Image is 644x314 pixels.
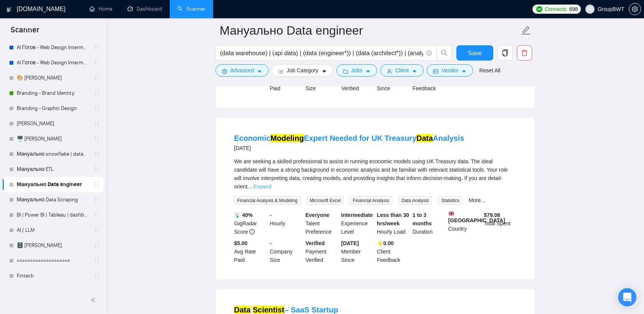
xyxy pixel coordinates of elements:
a: 🗄️ [PERSON_NAME] [17,238,89,253]
a: Reset All [479,66,500,75]
img: logo [6,3,12,16]
a: AI Готов - Web Design Intermediate минус Developer [17,40,89,55]
span: double-left [91,296,98,304]
a: AI / LLM [17,223,89,238]
input: Search Freelance Jobs... [220,48,423,58]
span: Connects: [545,5,567,13]
span: Advanced [230,66,254,75]
div: Payment Verified [304,239,340,264]
span: Financial Analysis & Modeling [234,196,301,205]
button: idcardVendorcaret-down [427,64,473,77]
span: Job Category [287,66,318,75]
span: holder [94,258,100,264]
img: 🇬🇧 [449,211,454,216]
span: bars [278,69,284,74]
div: Member Since [340,239,375,264]
button: delete [517,45,532,61]
a: Data Scientist– SaaS Startup [234,306,338,314]
span: setting [629,6,641,12]
button: copy [497,45,513,61]
span: holder [94,105,100,112]
mark: Modeling [271,134,304,142]
button: Save [456,45,493,61]
span: edit [521,26,531,35]
span: caret-down [461,69,467,74]
span: holder [94,75,100,81]
a: searchScanner [177,6,206,12]
span: holder [94,182,100,188]
span: Client [395,66,409,75]
span: Financial Analysis [350,196,392,205]
div: GigRadar Score [233,211,268,236]
span: Microsoft Excel [307,196,344,205]
b: Everyone [306,212,330,218]
div: Hourly Load [375,211,411,236]
a: EconomicModelingExpert Needed for UK TreasuryDataAnalysis [234,134,464,142]
a: Branding - Brand Identity [17,86,89,101]
span: caret-down [365,69,371,74]
a: 🖥️ [PERSON_NAME] [17,131,89,147]
div: Duration [411,211,447,236]
button: settingAdvancedcaret-down [215,64,269,77]
b: Less than 30 hrs/week [377,212,409,226]
button: setting [629,3,641,15]
span: holder [94,60,100,66]
b: ⭐️ 0.00 [377,240,394,246]
a: Мануально ETL [17,162,89,177]
mark: Data [234,306,250,314]
span: 698 [569,5,578,13]
span: caret-down [257,69,262,74]
div: Open Intercom Messenger [618,288,636,306]
span: caret-down [412,69,417,74]
a: BI | Power BI | Tableau | dashboard [17,207,89,223]
span: holder [94,242,100,249]
span: Jobs [351,66,363,75]
a: homeHome [89,6,112,12]
b: - [270,240,272,246]
span: delete [517,49,532,56]
span: holder [94,273,100,279]
span: holder [94,197,100,203]
button: barsJob Categorycaret-down [272,64,333,77]
a: ==================== [17,253,89,268]
span: Statistics [438,196,462,205]
span: copy [498,49,512,56]
a: AI Готов - Web Design Intermediate минус Development [17,55,89,70]
span: user [587,6,593,12]
b: [GEOGRAPHIC_DATA] [448,211,505,223]
div: Client Feedback [375,239,411,264]
span: user [387,69,392,74]
a: [PERSON_NAME]. [17,116,89,131]
a: dashboardDashboard [128,6,162,12]
div: Experience Level [340,211,375,236]
div: Avg Rate Paid [233,239,268,264]
a: Мануально snowflake | databricks [17,147,89,162]
a: setting [629,6,641,12]
input: Scanner name... [220,21,520,40]
span: holder [94,136,100,142]
span: holder [94,90,100,96]
a: Мануально Data Scraping [17,192,89,207]
a: Branding - Graphic Design [17,101,89,116]
span: holder [94,166,100,172]
div: Hourly [268,211,304,236]
div: [DATE] [234,143,464,153]
span: holder [94,45,100,51]
span: ... [247,183,252,190]
b: $5.00 [234,240,247,246]
img: upwork-logo.png [536,6,542,12]
b: [DATE] [341,240,359,246]
a: Expand [253,183,271,190]
div: We are seeking a skilled professional to assist in running economic models using UK Treasury data... [234,157,516,191]
span: holder [94,212,100,218]
span: Vendor [442,66,458,75]
button: folderJobscaret-down [336,64,378,77]
b: $ 79.08 [484,212,500,218]
span: holder [94,227,100,233]
a: 🎨 [PERSON_NAME] [17,70,89,86]
div: Company Size [268,239,304,264]
b: 📡 40% [234,212,253,218]
span: Scanner [5,24,45,40]
mark: Scientist [253,306,284,314]
a: Мануально Data engineer [17,177,89,192]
